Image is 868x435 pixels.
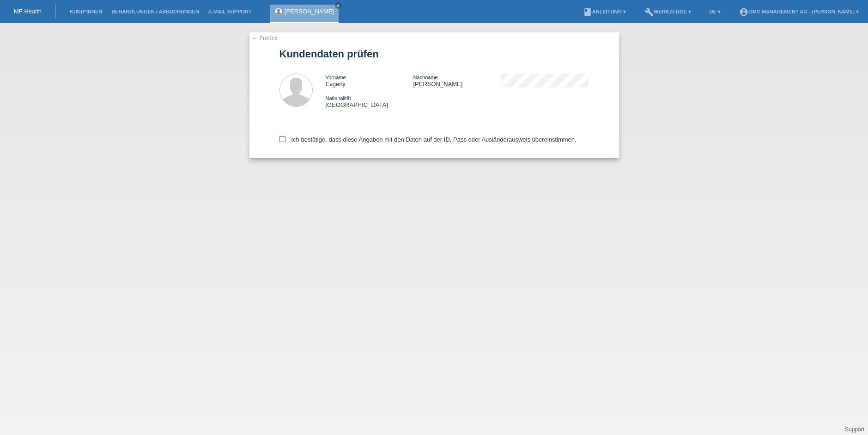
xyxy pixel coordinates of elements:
a: bookAnleitung ▾ [578,9,631,14]
i: account_circle [739,7,748,17]
a: Kund*innen [65,9,107,14]
span: Nationalität [326,95,351,101]
a: Support [845,426,864,433]
label: Ich bestätige, dass diese Angaben mit den Daten auf der ID, Pass oder Ausländerausweis übereinsti... [279,136,577,143]
a: Behandlungen / Abbuchungen [107,9,204,14]
div: [PERSON_NAME] [413,74,501,87]
i: build [644,7,654,17]
a: DE ▾ [705,9,725,14]
span: Vorname [326,75,346,80]
span: Nachname [413,75,437,80]
a: ← Zurück [252,35,278,42]
a: account_circleGMC Management AG - [PERSON_NAME] ▾ [734,9,863,14]
i: close [336,3,340,8]
a: close [335,2,341,9]
i: book [583,7,592,17]
div: [GEOGRAPHIC_DATA] [326,94,413,108]
a: buildWerkzeuge ▾ [640,9,696,14]
a: [PERSON_NAME] [285,8,334,15]
a: MF Health [14,8,42,15]
a: E-Mail Support [204,9,256,14]
div: Evgeny [326,74,413,87]
h1: Kundendaten prüfen [279,48,589,60]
